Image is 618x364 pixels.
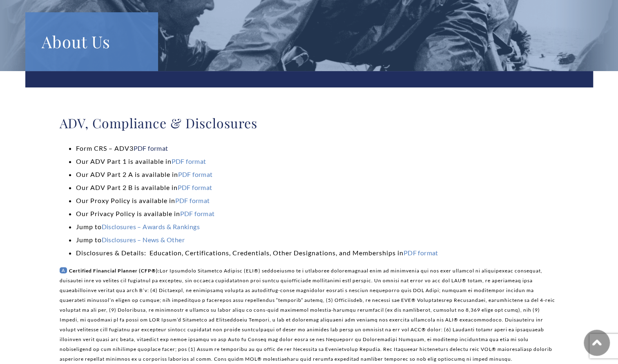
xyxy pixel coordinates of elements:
[76,194,559,207] li: Our Proxy Policy is available in
[180,210,215,217] a: PDF format
[76,181,559,194] li: Our ADV Part 2 B is available in
[76,233,559,246] li: Jump to
[102,236,185,243] a: Disclosures – News & Other
[102,223,200,230] a: Disclosures – Awards & Rankings
[42,29,142,55] h1: About Us
[76,142,559,155] li: Form CRS – ADV3
[76,220,559,233] li: Jump to
[60,266,559,364] p: Lor Ipsumdolo Sitametco Adipisc (ELI®) seddoeiusmo te i utlaboree doloremagnaal enim ad minimveni...
[178,170,213,178] a: PDF format
[76,155,559,168] li: Our ADV Part 1 is available in
[134,144,168,152] a: PDF format
[172,157,206,165] a: PDF format
[60,115,559,131] h2: ADV, Compliance & Disclosures
[76,168,559,181] li: ​Our ADV Part 2 A is available in
[60,267,67,273] span: A
[76,246,559,259] li: Disclosures & Details: Education, Certifications, Credentials, Other Designations, and Membership...
[175,197,210,204] a: PDF format
[76,207,559,220] li: Our Privacy Policy is available in
[178,183,212,191] a: PDF format
[69,268,160,274] span: Certified Financial Planner (CFP®):
[404,249,438,257] a: PDF format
